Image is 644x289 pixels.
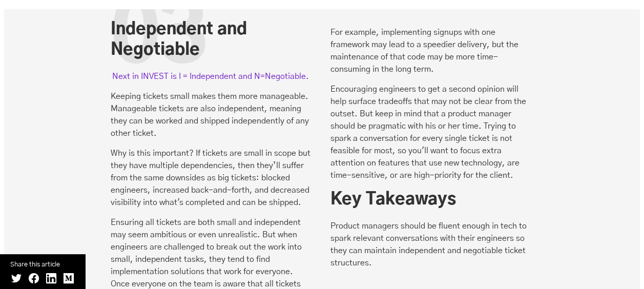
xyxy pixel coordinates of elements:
p: For example, implementing signups with one framework may lead to a speedier delivery, but the mai... [330,26,533,75]
p: Why is this important? If tickets are small in scope but they have multiple dependencies, then th... [111,147,314,209]
h2: Key Takeaways [330,189,533,210]
p: Encouraging engineers to get a second opinion will help surface tradeoffs that may not be clear f... [330,83,533,181]
p: Keeping tickets small makes them more manageable. Manageable tickets are also independent, meanin... [111,90,314,139]
mark: Next in INVEST is I = Independent and N=Negotiable. [111,71,310,82]
small: Share this article [10,259,75,270]
h2: Independent and Negotiable [111,19,314,60]
p: Product managers should be fluent enough in tech to spark relevant conversations with their engin... [330,220,533,269]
